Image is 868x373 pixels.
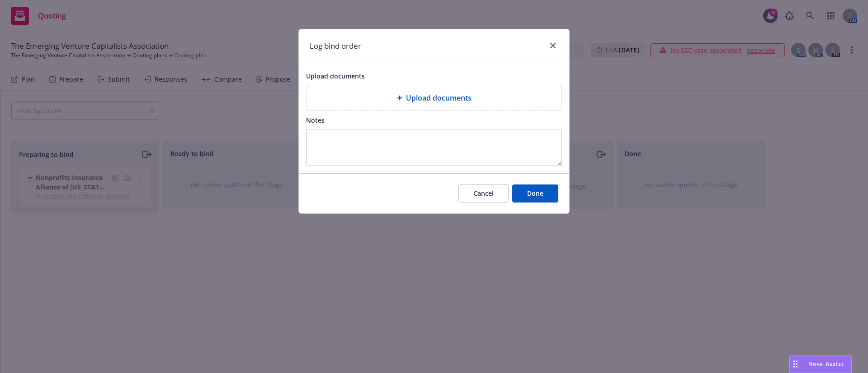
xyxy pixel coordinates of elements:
[547,40,558,51] a: close
[790,355,801,373] div: Drag to move
[789,355,852,373] button: Nova Assist
[527,189,543,198] span: Done
[306,85,562,111] div: Upload documents
[458,184,509,203] button: Cancel
[808,360,844,368] span: Nova Assist
[310,40,361,52] h1: Log bind order
[306,72,365,80] span: Upload documents
[306,116,325,124] span: Notes
[473,189,494,198] span: Cancel
[406,92,472,103] span: Upload documents
[512,184,558,203] button: Done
